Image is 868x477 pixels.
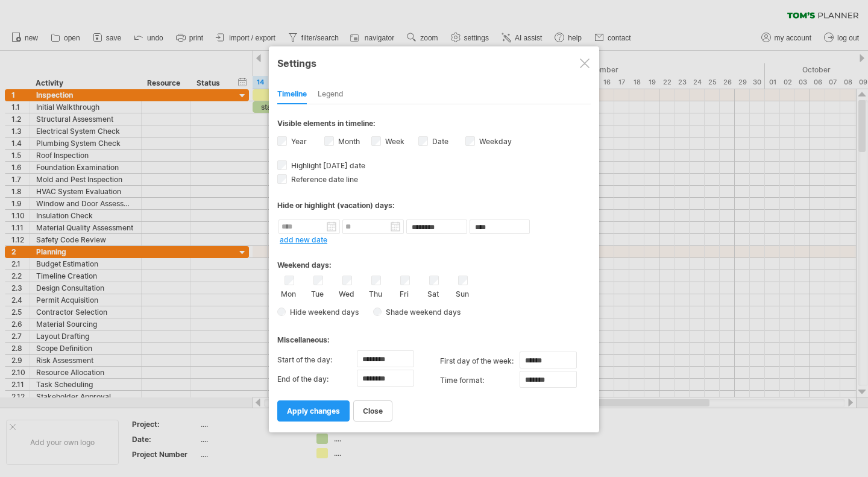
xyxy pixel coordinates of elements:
[277,370,357,389] label: End of the day:
[383,137,404,146] label: Week
[440,352,520,371] label: first day of the week:
[353,400,392,422] a: close
[289,137,307,146] label: Year
[277,85,307,104] div: Timeline
[277,249,591,273] div: Weekend days:
[277,324,591,347] div: Miscellaneous:
[454,287,470,299] label: Sun
[277,119,591,131] div: Visible elements in timeline:
[318,85,344,104] div: Legend
[289,175,358,184] span: Reference date line
[277,201,591,210] div: Hide or highlight (vacation) days:
[368,287,383,299] label: Thu
[277,400,350,422] a: apply changes
[397,287,412,299] label: Fri
[440,371,520,390] label: Time format:
[310,287,325,299] label: Tue
[339,287,354,299] label: Wed
[289,161,365,170] span: Highlight [DATE] date
[382,308,461,317] span: Shade weekend days
[336,137,360,146] label: Month
[430,137,448,146] label: Date
[277,350,357,370] label: Start of the day:
[363,406,383,415] span: close
[281,287,296,299] label: Mon
[280,235,327,244] a: add new date
[286,308,359,317] span: Hide weekend days
[477,137,512,146] label: Weekday
[287,406,340,415] span: apply changes
[426,287,441,299] label: Sat
[277,52,591,74] div: Settings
